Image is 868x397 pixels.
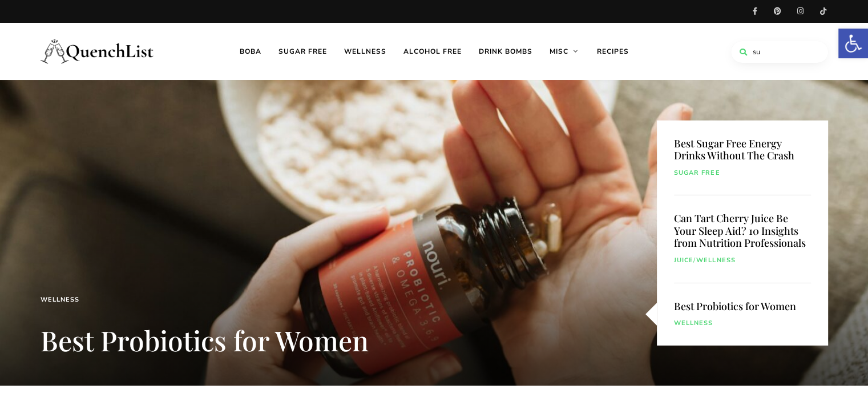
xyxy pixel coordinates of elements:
[231,23,270,80] a: Boba
[541,23,588,80] a: Misc
[41,322,369,358] a: Best Probiotics for Women
[674,318,713,328] a: Wellness
[336,23,395,80] a: Wellness
[270,23,336,80] a: Sugar free
[696,255,736,266] a: Wellness
[674,255,694,266] a: Juice
[674,255,811,266] div: /
[395,23,470,80] a: Alcohol free
[674,168,720,178] a: Sugar free
[470,23,541,80] a: Drink Bombs
[41,29,155,74] img: Quench List
[41,295,80,305] a: Wellness
[588,23,637,80] a: Recipes
[731,41,828,63] input: Hit enter to search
